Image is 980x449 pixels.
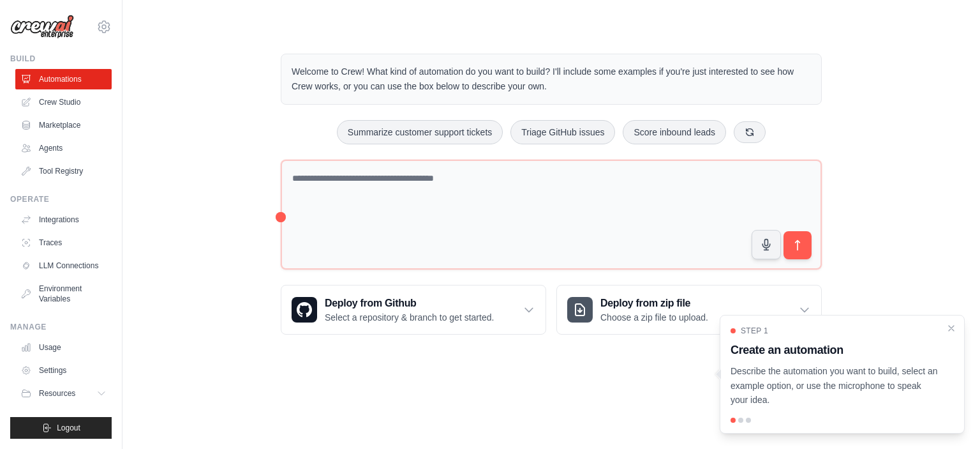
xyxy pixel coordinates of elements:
button: Triage GitHub issues [510,120,615,144]
a: Usage [15,337,112,358]
a: Environment Variables [15,278,112,309]
div: Manage [10,322,112,332]
a: Agents [15,138,112,158]
h3: Deploy from zip file [600,296,708,311]
span: Resources [39,388,75,399]
a: Marketplace [15,115,112,135]
a: Crew Studio [15,92,112,112]
div: Build [10,54,112,64]
span: Logout [57,423,80,433]
button: Resources [15,383,112,404]
img: Logo [10,15,74,39]
a: Tool Registry [15,161,112,181]
h3: Create an automation [731,341,939,359]
a: Integrations [15,209,112,230]
a: Settings [15,360,112,381]
p: Welcome to Crew! What kind of automation do you want to build? I'll include some examples if you'... [292,65,811,94]
p: Select a repository & branch to get started. [325,311,494,324]
a: Traces [15,232,112,253]
a: LLM Connections [15,255,112,276]
button: Close walkthrough [946,323,956,333]
iframe: Chat Widget [916,388,980,449]
p: Describe the automation you want to build, select an example option, or use the microphone to spe... [731,364,939,407]
h3: Deploy from Github [325,296,494,311]
span: Step 1 [741,326,768,336]
button: Summarize customer support tickets [337,120,503,144]
p: Choose a zip file to upload. [600,311,708,324]
a: Automations [15,69,112,89]
button: Logout [10,417,112,439]
div: Operate [10,194,112,204]
button: Score inbound leads [623,120,726,144]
